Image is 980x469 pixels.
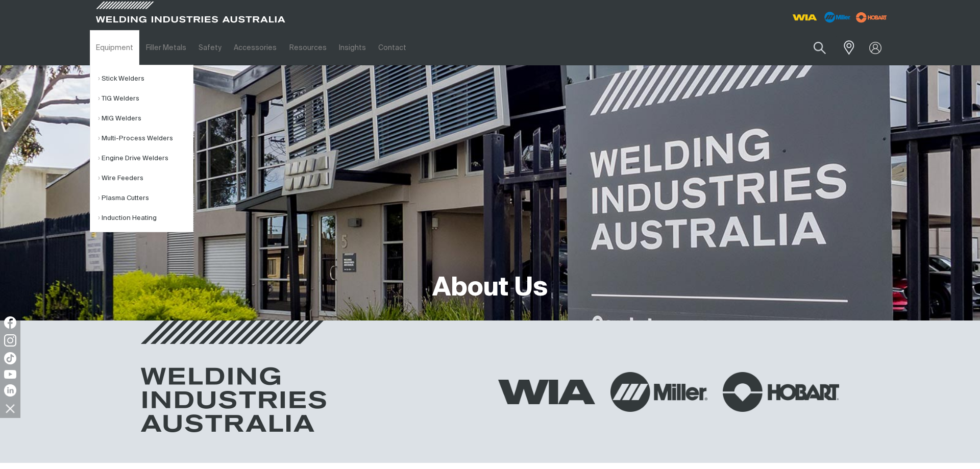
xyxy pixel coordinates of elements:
img: Facebook [4,316,16,329]
a: TIG Welders [98,89,193,109]
nav: Main [90,30,690,65]
img: WIA [498,380,595,404]
a: Multi-Process Welders [98,129,193,149]
input: Product name or item number... [790,36,837,60]
a: Induction Heating [98,208,193,228]
a: Resources [283,30,333,65]
a: Stick Welders [98,69,193,89]
a: Safety [192,30,228,65]
img: YouTube [4,370,16,379]
a: Filler Metals [139,30,192,65]
ul: Equipment Submenu [90,65,193,232]
img: LinkedIn [4,384,16,397]
a: Plasma Cutters [98,188,193,208]
h1: About Us [432,272,548,305]
a: Wire Feeders [98,168,193,188]
img: hide socials [2,400,19,417]
img: Hobart [723,372,839,412]
img: TikTok [4,352,16,364]
img: Welding Industries Australia [141,320,326,432]
a: Insights [333,30,372,65]
a: Contact [372,30,412,65]
a: Accessories [228,30,283,65]
img: Instagram [4,334,16,347]
a: Equipment [90,30,139,65]
img: Miller [610,372,707,412]
a: Engine Drive Welders [98,149,193,168]
a: MIG Welders [98,109,193,129]
button: Search products [802,36,837,60]
img: miller [853,10,890,25]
